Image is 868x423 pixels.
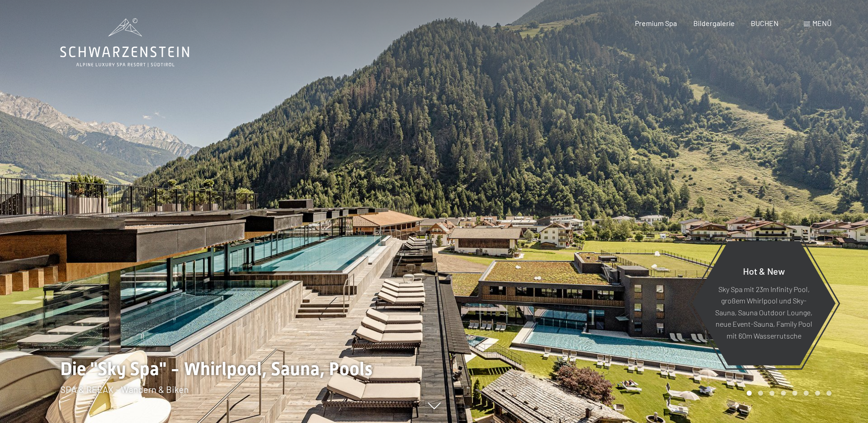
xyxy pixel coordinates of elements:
div: Carousel Page 1 (Current Slide) [747,391,752,396]
div: Carousel Page 6 [804,391,809,396]
a: Bildergalerie [693,19,735,27]
p: Sky Spa mit 23m Infinity Pool, großem Whirlpool und Sky-Sauna, Sauna Outdoor Lounge, neue Event-S... [714,283,813,341]
div: Carousel Page 3 [769,391,774,396]
div: Carousel Page 7 [815,391,820,396]
div: Carousel Page 8 [826,391,832,396]
span: Hot & New [743,265,785,276]
a: Premium Spa [635,19,677,27]
span: Menü [812,19,832,27]
div: Carousel Pagination [743,391,832,396]
div: Carousel Page 4 [781,391,786,396]
div: Carousel Page 2 [758,391,763,396]
div: Carousel Page 5 [792,391,797,396]
a: Hot & New Sky Spa mit 23m Infinity Pool, großem Whirlpool und Sky-Sauna, Sauna Outdoor Lounge, ne... [691,240,836,366]
a: BUCHEN [751,19,779,27]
